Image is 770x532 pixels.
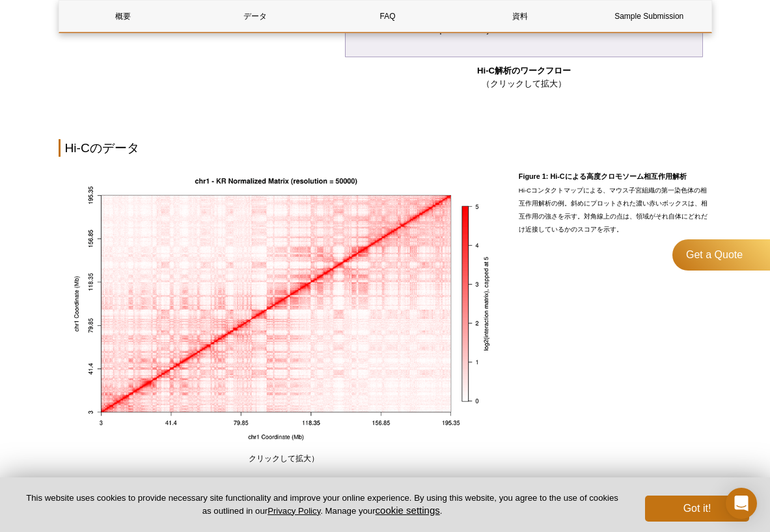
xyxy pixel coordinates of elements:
[726,488,757,519] div: Open Intercom Messenger
[376,505,440,516] button: cookie settings
[191,1,320,32] a: データ
[72,166,495,448] img: Observe high level chromosome interactions by using Hi-C.
[337,64,712,90] p: （クリックして拡大）
[519,168,712,184] h3: Figure 1: Hi-Cによる高度クロモソーム相互作用解析
[672,239,770,271] a: Get a Quote
[21,492,624,517] p: This website uses cookies to provide necessary site functionality and improve your online experie...
[588,1,710,32] a: Sample Submission
[323,1,452,32] a: FAQ
[456,1,584,32] a: 資料
[477,66,571,75] strong: Hi-C解析のワークフロー
[268,506,320,516] a: Privacy Policy
[519,184,712,236] p: Hi-Cコンタクトマップによる、マウス子宮組織の第一染色体の相互作用解析の例。斜めにプロットされた濃い赤いボックスは、相互作用の強さを示す。対角線上の点は、領域がそれ自体にどれだけ近接しているか...
[645,496,749,522] button: Got it!
[59,1,187,32] a: 概要
[59,139,712,157] h2: Hi-Cのデータ
[59,166,509,465] div: クリックして拡大）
